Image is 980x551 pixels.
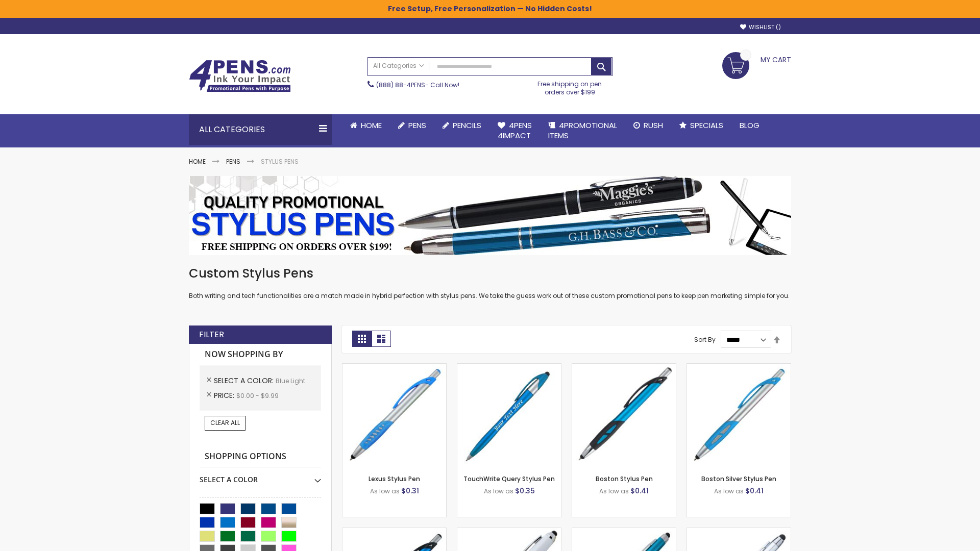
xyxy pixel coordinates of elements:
[434,114,489,137] a: Pencils
[261,157,299,166] strong: Stylus Pens
[731,114,768,137] a: Blog
[352,331,372,347] strong: Grid
[687,363,791,372] a: Boston Silver Stylus Pen-Blue - Light
[457,528,561,536] a: Kimberly Logo Stylus Pens-LT-Blue
[199,329,224,340] strong: Filter
[644,120,663,131] span: Rush
[210,418,240,427] span: Clear All
[515,486,535,496] span: $0.35
[457,363,561,372] a: TouchWrite Query Stylus Pen-Blue Light
[205,416,246,430] a: Clear All
[625,114,671,137] a: Rush
[342,364,446,467] img: Lexus Stylus Pen-Blue - Light
[276,377,305,385] span: Blue Light
[714,487,744,495] span: As low as
[342,363,446,372] a: Lexus Stylus Pen-Blue - Light
[189,114,332,145] div: All Categories
[376,81,425,89] a: (888) 88-4PENS
[189,265,791,300] div: Both writing and tech functionalities are a match made in hybrid perfection with stylus pens. We ...
[572,528,676,536] a: Lory Metallic Stylus Pen-Blue - Light
[498,120,532,141] span: 4Pens 4impact
[690,120,723,131] span: Specials
[527,76,613,96] div: Free shipping on pen orders over $199
[489,114,540,147] a: 4Pens4impact
[596,474,653,483] a: Boston Stylus Pen
[484,487,513,495] span: As low as
[390,114,434,137] a: Pens
[189,157,206,166] a: Home
[214,375,276,386] span: Select A Color
[687,528,791,536] a: Silver Cool Grip Stylus Pen-Blue - Light
[740,23,781,31] a: Wishlist
[463,474,555,483] a: TouchWrite Query Stylus Pen
[630,486,649,496] span: $0.41
[408,120,426,131] span: Pens
[226,157,240,166] a: Pens
[701,474,776,483] a: Boston Silver Stylus Pen
[740,120,759,131] span: Blog
[189,60,291,92] img: 4Pens Custom Pens and Promotional Products
[572,363,676,372] a: Boston Stylus Pen-Blue - Light
[401,486,419,496] span: $0.31
[214,390,236,400] span: Price
[599,487,629,495] span: As low as
[369,474,420,483] a: Lexus Stylus Pen
[200,344,321,365] strong: Now Shopping by
[342,114,390,137] a: Home
[687,364,791,467] img: Boston Silver Stylus Pen-Blue - Light
[540,114,625,147] a: 4PROMOTIONALITEMS
[200,467,321,485] div: Select A Color
[189,176,791,255] img: Stylus Pens
[236,391,279,400] span: $0.00 - $9.99
[453,120,481,131] span: Pencils
[457,364,561,467] img: TouchWrite Query Stylus Pen-Blue Light
[694,335,716,344] label: Sort By
[671,114,731,137] a: Specials
[373,62,424,70] span: All Categories
[548,120,617,141] span: 4PROMOTIONAL ITEMS
[200,446,321,468] strong: Shopping Options
[376,81,459,89] span: - Call Now!
[189,265,791,282] h1: Custom Stylus Pens
[368,58,429,74] a: All Categories
[572,364,676,467] img: Boston Stylus Pen-Blue - Light
[745,486,764,496] span: $0.41
[370,487,400,495] span: As low as
[361,120,382,131] span: Home
[342,528,446,536] a: Lexus Metallic Stylus Pen-Blue - Light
